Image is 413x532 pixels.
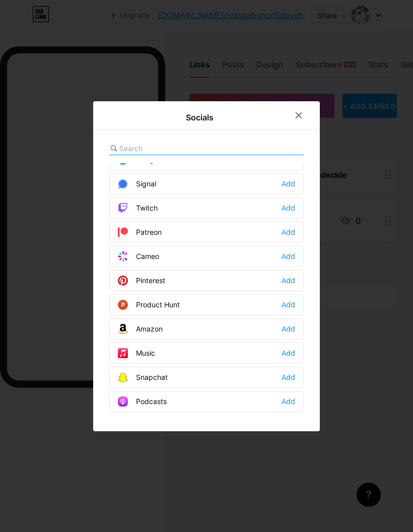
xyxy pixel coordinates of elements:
input: Search [119,143,231,154]
div: Signal [118,179,156,189]
div: Add [282,348,295,358]
div: Add [282,203,295,213]
div: Patreon [118,227,162,237]
div: Socials [186,111,214,123]
div: Add [282,276,295,286]
div: Add [282,227,295,237]
div: Add [282,372,295,382]
div: Snapchat [118,372,168,382]
div: Add [282,324,295,334]
div: Cameo [118,251,159,261]
div: Music [118,348,155,358]
div: Add [282,251,295,261]
div: Podcasts [118,396,167,407]
div: Product Hunt [118,300,180,310]
div: Twitch [118,203,158,213]
div: Add [282,396,295,407]
div: Telegram [118,155,167,165]
div: Add [282,179,295,189]
div: Pinterest [118,276,165,286]
div: Add [282,300,295,310]
div: Amazon [118,324,163,334]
